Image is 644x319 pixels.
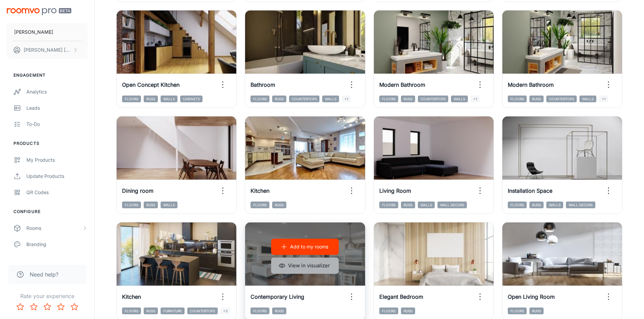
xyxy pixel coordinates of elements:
span: Countertops [546,96,577,102]
span: Floors [379,202,398,208]
span: Floors [122,96,141,102]
div: QR Codes [26,189,88,196]
span: Rugs [144,202,158,208]
button: Add to my rooms [271,239,339,255]
h6: Modern Bathroom [379,81,425,89]
span: Walls [161,96,177,102]
button: Rate 5 star [68,300,81,314]
span: Floors [379,308,398,314]
span: Floors [251,96,269,102]
div: Leads [26,104,88,112]
span: Floors [122,308,141,314]
button: Rate 3 star [41,300,54,314]
span: +1 [342,96,351,102]
span: Rugs [272,96,286,102]
button: View in visualizer [271,258,339,274]
span: +3 [220,308,230,314]
h6: Kitchen [251,187,269,195]
span: Floors [508,202,527,208]
div: Update Products [26,172,88,180]
span: Cabinets [180,96,202,102]
span: Rugs [144,308,158,314]
span: Walls [579,96,596,102]
h6: Kitchen [122,293,141,301]
span: Walls [451,96,468,102]
span: Wall Decors [566,202,595,208]
button: Rate 4 star [54,300,68,314]
span: Rugs [529,308,544,314]
span: Furniture [161,308,185,314]
p: [PERSON_NAME] [PERSON_NAME] [24,46,71,54]
span: Floors [122,202,141,208]
span: Rugs [401,308,415,314]
span: +1 [599,96,608,102]
span: Rugs [401,96,415,102]
span: Need help? [30,270,58,278]
h6: Installation Space [508,187,552,195]
button: [PERSON_NAME] [PERSON_NAME] [7,41,88,59]
span: Walls [546,202,563,208]
h6: Modern Bathroom [508,81,554,89]
span: Countertops [418,96,448,102]
div: To-do [26,121,88,128]
span: Walls [322,96,339,102]
h6: Open Concept Kitchen [122,81,180,89]
span: Floors [508,96,527,102]
span: Countertops [289,96,319,102]
h6: Bathroom [251,81,275,89]
button: Rate 1 star [14,300,27,314]
button: [PERSON_NAME] [7,23,88,41]
span: Floors [251,308,269,314]
span: Rugs [272,308,286,314]
span: Rugs [529,202,544,208]
img: Roomvo PRO Beta [7,8,71,15]
h6: Open Living Room [508,293,555,301]
div: Branding [26,241,88,248]
span: +1 [471,96,480,102]
p: Add to my rooms [290,243,328,250]
button: Rate 2 star [27,300,41,314]
h6: Elegant Bedroom [379,293,423,301]
span: Walls [418,202,435,208]
span: Rugs [272,202,286,208]
span: Floors [379,96,398,102]
p: Rate your experience [5,292,89,300]
span: Rugs [401,202,415,208]
div: Analytics [26,88,88,96]
div: My Products [26,156,88,164]
span: Wall Decors [437,202,467,208]
span: Floors [508,308,527,314]
span: Floors [251,202,269,208]
div: Texts [26,257,88,264]
span: Countertops [187,308,218,314]
div: Rooms [26,224,82,232]
span: Rugs [529,96,544,102]
span: Rugs [144,96,158,102]
h6: Dining room [122,187,153,195]
p: [PERSON_NAME] [14,28,53,36]
h6: Living Room [379,187,411,195]
h6: Contemporary Living [251,293,304,301]
span: Walls [161,202,177,208]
